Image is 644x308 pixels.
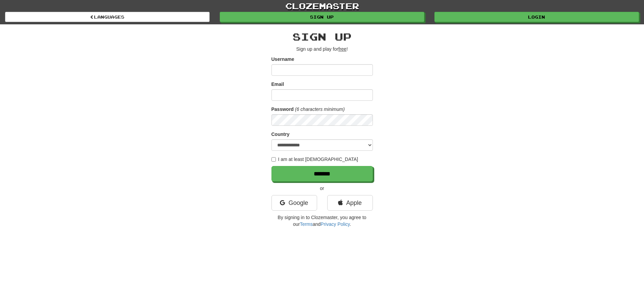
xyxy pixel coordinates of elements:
[338,46,347,52] u: free
[271,185,373,192] p: or
[220,12,424,22] a: Sign up
[300,221,313,227] a: Terms
[271,131,290,138] label: Country
[320,221,350,227] a: Privacy Policy
[271,56,294,63] label: Username
[271,46,373,52] p: Sign up and play for !
[271,156,358,163] label: I am at least [DEMOGRAPHIC_DATA]
[295,106,345,112] em: (6 characters minimum)
[434,12,639,22] a: Login
[271,157,276,162] input: I am at least [DEMOGRAPHIC_DATA]
[271,195,317,211] a: Google
[271,31,373,42] h2: Sign up
[5,12,210,22] a: Languages
[271,106,294,113] label: Password
[327,195,373,211] a: Apple
[271,214,373,228] p: By signing in to Clozemaster, you agree to our and .
[271,81,284,88] label: Email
